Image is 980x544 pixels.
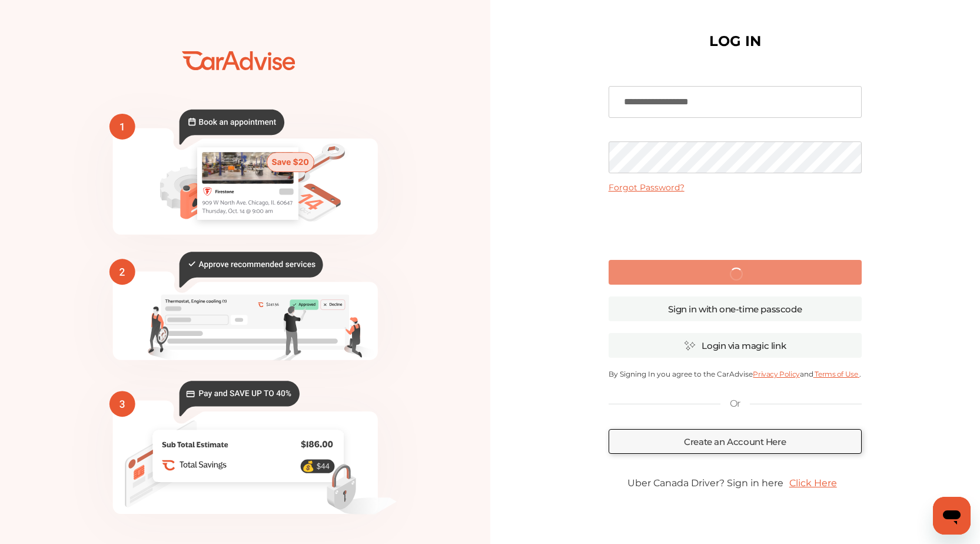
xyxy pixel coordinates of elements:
[609,296,862,321] a: Sign in with one-time passcode
[753,370,799,378] a: Privacy Policy
[783,472,843,494] a: Click Here
[933,497,971,535] iframe: Button to launch messaging window
[627,477,783,489] span: Uber Canada Driver? Sign in here
[813,370,859,378] a: Terms of Use
[609,182,685,193] a: Forgot Password?
[684,340,696,351] img: magic_icon.32c66aac.svg
[609,370,862,378] p: By Signing In you agree to the CarAdvise and .
[609,429,862,454] a: Create an Account Here
[302,460,315,473] text: 💰
[730,397,740,410] p: Or
[709,35,761,47] h1: LOG IN
[609,333,862,358] a: Login via magic link
[646,202,825,248] iframe: reCAPTCHA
